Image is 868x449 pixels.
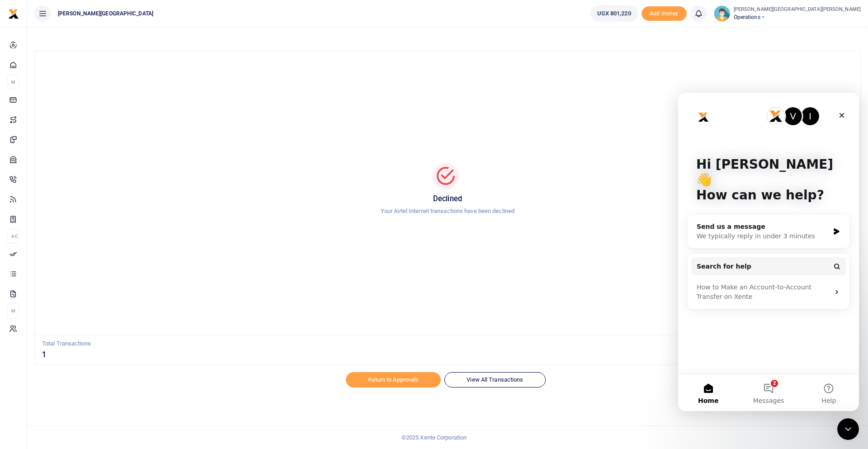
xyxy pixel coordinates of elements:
[642,6,687,21] span: Add money
[734,13,861,21] span: Operations
[714,5,861,22] a: profile-user [PERSON_NAME][GEOGRAPHIC_DATA][PERSON_NAME] Operations
[642,6,687,21] li: Toup your wallet
[46,194,849,203] h5: Declined
[7,303,19,318] li: M
[46,207,849,216] p: Your Airtel Internet transactions have been declined
[734,6,861,14] small: [PERSON_NAME][GEOGRAPHIC_DATA][PERSON_NAME]
[837,418,859,440] iframe: Intercom live chat
[597,9,631,18] span: UGX 801,220
[54,9,157,18] span: [PERSON_NAME][GEOGRAPHIC_DATA]
[42,339,821,349] p: Total Transactions
[590,5,638,22] a: UGX 801,220
[42,350,821,359] h5: 1
[7,75,19,90] li: M
[587,5,642,22] li: Wallet ballance
[8,10,19,17] a: logo-small logo-large logo-large
[7,229,19,244] li: Ac
[346,372,441,388] a: Return to Approvals
[444,372,545,388] a: View All Transactions
[642,9,687,16] a: Add money
[714,5,730,22] img: profile-user
[678,93,859,411] iframe: Intercom live chat
[8,9,19,19] img: logo-small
